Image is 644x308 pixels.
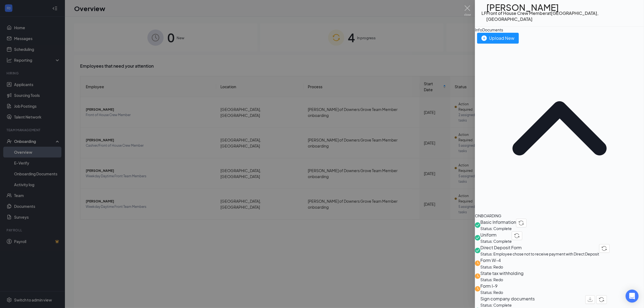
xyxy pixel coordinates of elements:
[480,264,503,270] span: Status: Redo
[481,10,486,16] div: LF
[486,4,638,10] h1: [PERSON_NAME]
[480,251,599,257] span: Status: Employee chose not to receive payment with Direct Deposit
[477,33,519,44] button: Upload New
[480,289,503,295] span: Status: Redo
[480,277,524,283] span: Status: Redo
[486,10,638,22] div: Front of House Crew Member at [GEOGRAPHIC_DATA], [GEOGRAPHIC_DATA]
[480,244,599,251] span: Direct Deposit Form
[480,270,524,277] span: State tax withholding
[475,27,482,33] div: Info
[480,219,516,225] span: Basic Information
[480,231,512,238] span: Uniform
[480,238,512,244] span: Status: Complete
[480,225,516,231] span: Status: Complete
[482,27,503,33] div: Documents
[481,35,514,41] div: Upload New
[480,257,503,264] span: Form W-4
[480,295,585,302] span: Sign company documents
[626,290,639,303] div: Open Intercom Messenger
[475,44,644,213] svg: ChevronUp
[475,213,644,219] div: ONBOARDING
[480,302,585,308] span: Status: Complete
[480,283,503,289] span: Form I-9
